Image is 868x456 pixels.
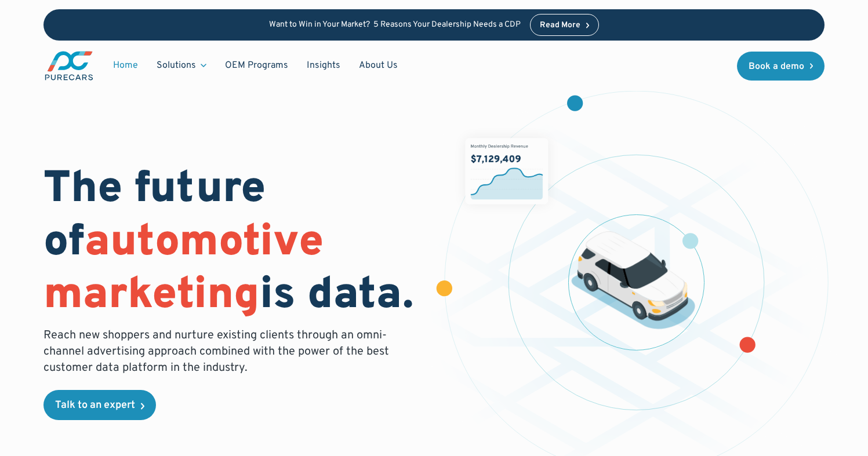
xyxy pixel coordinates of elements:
a: OEM Programs [216,54,297,76]
img: illustration of a vehicle [571,232,695,330]
p: Reach new shoppers and nurture existing clients through an omni-channel advertising approach comb... [43,327,396,376]
p: Want to Win in Your Market? 5 Reasons Your Dealership Needs a CDP [269,20,521,30]
a: Talk to an expert [43,390,156,420]
a: main [43,50,95,82]
a: Insights [297,54,350,76]
h1: The future of is data. [43,164,420,323]
div: Talk to an expert [55,400,135,411]
img: chart showing monthly dealership revenue of $7m [466,138,549,205]
a: About Us [350,54,407,76]
div: Solutions [157,59,196,72]
a: Book a demo [737,52,825,81]
div: Read More [540,21,580,30]
div: Book a demo [749,62,804,71]
img: purecars logo [43,50,95,82]
span: automotive marketing [43,216,324,324]
a: Read More [530,14,600,36]
a: Home [104,54,147,76]
div: Solutions [147,54,216,76]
